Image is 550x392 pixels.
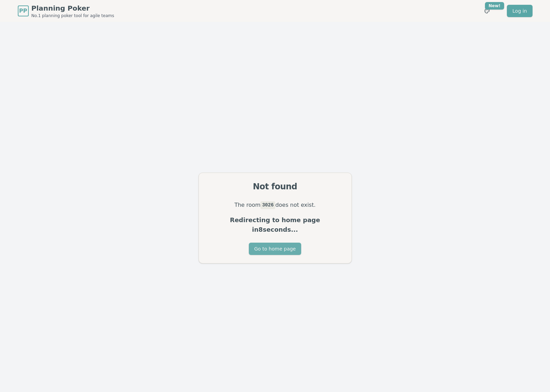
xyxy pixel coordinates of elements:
button: New! [481,5,493,17]
a: Log in [507,5,532,17]
span: PP [19,7,27,15]
p: The room does not exist. [207,200,343,210]
div: Not found [207,181,343,192]
code: 3026 [260,201,275,209]
span: Planning Poker [31,3,114,13]
p: Redirecting to home page in 8 seconds... [207,215,343,234]
button: Go to home page [249,243,301,255]
span: No.1 planning poker tool for agile teams [31,13,114,18]
a: PPPlanning PokerNo.1 planning poker tool for agile teams [18,3,114,18]
div: New! [485,2,504,10]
